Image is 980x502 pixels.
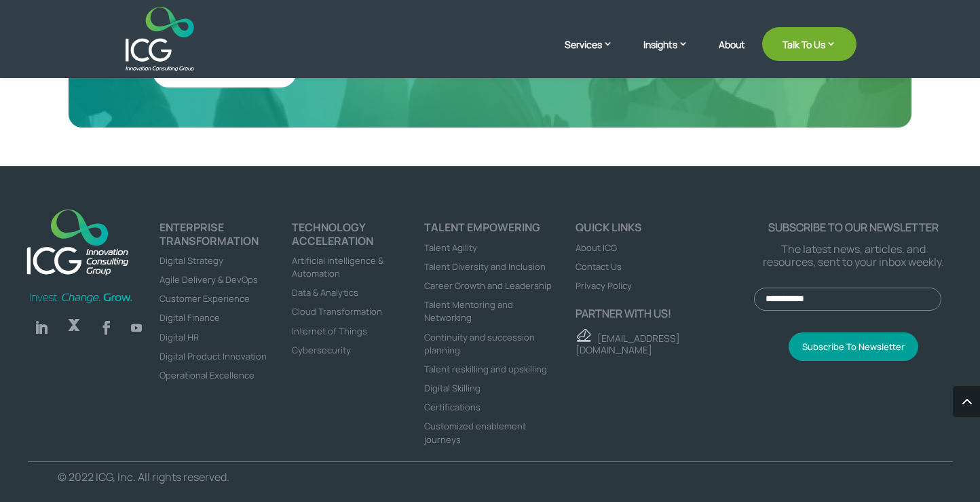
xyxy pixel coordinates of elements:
a: Insights [643,37,702,71]
h4: TECHNOLOGY ACCELERATION [292,221,424,253]
a: Talent Mentoring and Networking [424,298,513,324]
a: Contact Us [576,260,622,273]
a: Cybersecurity [292,344,351,356]
a: Talk To Us [762,27,856,61]
a: Data & Analytics [292,286,358,298]
button: Subscribe To Newsletter [789,332,918,361]
img: ICG [126,7,194,71]
a: [EMAIL_ADDRESS][DOMAIN_NAME] [576,332,680,356]
a: Follow on X [60,314,88,341]
a: Follow on Facebook [93,314,120,341]
a: Continuity and succession planning [424,331,535,356]
a: Digital Skilling [424,382,480,394]
a: Digital Finance [159,311,220,324]
h4: ENTERPRISE TRANSFORMATION [159,221,292,253]
a: Privacy Policy [576,279,632,292]
span: Subscribe To Newsletter [802,341,905,353]
a: Operational Excellence [159,369,255,381]
img: email - ICG [576,328,591,342]
p: Subscribe to our newsletter [754,221,952,234]
a: Talent reskilling and upskilling [424,363,547,375]
a: Artificial intelligence & Automation [292,254,383,279]
h4: Talent Empowering [424,221,557,240]
a: logo_footer [19,201,136,284]
h4: Quick links [576,221,754,240]
a: Customer Experience [159,292,250,305]
a: Talent Agility [424,242,477,254]
a: Internet of Things [292,325,367,337]
p: The latest news, articles, and resources, sent to your inbox weekly. [754,243,952,269]
a: About [719,39,745,71]
a: Services [565,37,626,71]
a: Agile Delivery & DevOps [159,273,258,286]
a: Certifications [424,401,480,413]
iframe: Chat Widget [747,355,980,502]
a: Career Growth and Leadership [424,279,552,292]
a: About ICG [576,242,617,254]
a: Follow on Youtube [126,317,147,339]
p: Partner with us! [576,307,754,320]
a: Digital Product Innovation [159,350,267,362]
img: ICG-new logo (1) [19,201,136,281]
a: Digital Strategy [159,254,223,267]
a: Follow on LinkedIn [28,314,55,341]
a: Talent Diversity and Inclusion [424,260,546,273]
p: © 2022 ICG, Inc. All rights reserved. [58,471,466,484]
a: Cloud Transformation [292,305,382,317]
a: Digital HR [159,331,199,343]
a: Customized enablement journeys [424,420,526,445]
img: Invest-Change-Grow-Green [28,292,135,305]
